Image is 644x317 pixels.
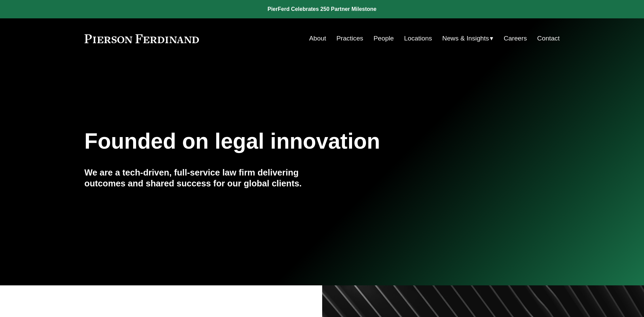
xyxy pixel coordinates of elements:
a: Practices [336,32,363,45]
a: folder dropdown [442,32,494,45]
span: News & Insights [442,33,489,45]
a: About [309,32,326,45]
a: Careers [504,32,527,45]
a: Locations [404,32,432,45]
h4: We are a tech-driven, full-service law firm delivering outcomes and shared success for our global... [85,167,322,189]
h1: Founded on legal innovation [85,129,481,154]
a: People [373,32,394,45]
a: Contact [537,32,559,45]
